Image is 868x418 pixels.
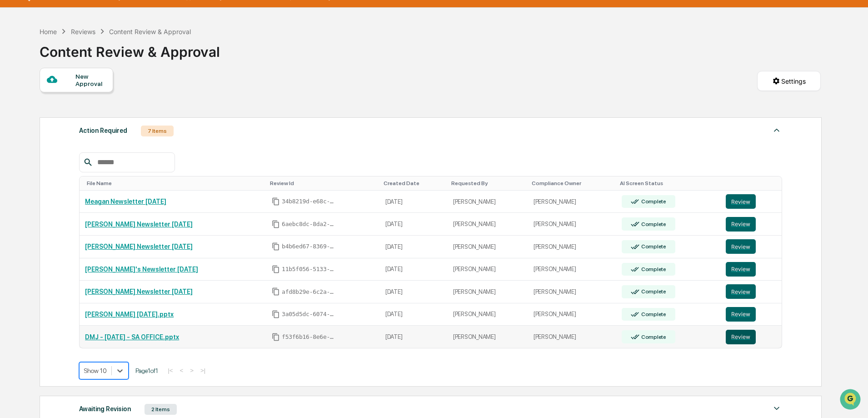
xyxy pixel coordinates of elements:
span: Copy Id [272,265,280,273]
button: Review [726,217,756,232]
button: Review [726,194,756,209]
td: [DATE] [380,326,448,348]
div: Awaiting Revision [79,403,131,415]
button: > [187,367,196,374]
a: Review [726,262,777,277]
a: 🖐️Preclearance [5,111,62,127]
div: Complete [639,266,666,272]
span: 3a05d5dc-6074-421f-9773-869aec0943e6 [282,311,336,318]
a: Review [726,307,777,322]
div: Complete [639,243,666,250]
div: 7 Items [141,126,174,136]
td: [PERSON_NAME] [448,191,528,213]
span: Copy Id [272,197,280,206]
div: Complete [639,221,666,227]
td: [PERSON_NAME] [448,281,528,303]
span: 6aebc8dc-8da2-45ab-b126-cf05745496b8 [282,221,336,228]
td: [PERSON_NAME] [448,213,528,236]
a: 🗄️Attestations [62,111,116,127]
button: Review [726,262,756,277]
span: Attestations [75,115,113,124]
td: [DATE] [380,236,448,258]
div: Action Required [79,125,127,136]
div: Toggle SortBy [451,180,524,186]
span: Copy Id [272,242,280,251]
span: afd8b29e-6c2a-4da8-9e9b-9e341ce3dc3a [282,288,336,296]
div: We're available if you need us! [31,79,115,86]
div: Complete [639,311,666,317]
a: [PERSON_NAME] [DATE].pptx [85,311,174,318]
div: Reviews [71,28,95,35]
span: 34b8219d-e68c-43d3-b5fa-e17ec5667c8a [282,198,336,205]
div: Home [40,28,57,35]
a: Powered byPylon [64,154,110,161]
td: [PERSON_NAME] [528,281,616,303]
td: [DATE] [380,303,448,326]
span: Page 1 of 1 [135,367,158,374]
td: [PERSON_NAME] [448,303,528,326]
div: Toggle SortBy [532,180,613,186]
td: [PERSON_NAME] [528,258,616,281]
img: 1746055101610-c473b297-6a78-478c-a979-82029cc54cd1 [9,70,25,86]
div: Toggle SortBy [620,180,717,186]
button: Settings [757,71,821,91]
button: Review [726,284,756,299]
div: Toggle SortBy [87,180,263,186]
a: Meagan Newsletter [DATE] [85,198,166,205]
button: Review [726,239,756,254]
button: < [177,367,186,374]
td: [PERSON_NAME] [528,326,616,348]
span: Data Lookup [18,132,57,141]
a: [PERSON_NAME]'s Newsletter [DATE] [85,266,198,273]
span: f53f6b16-8e6e-454f-8535-547cc065efc5 [282,333,336,341]
span: Copy Id [272,310,280,318]
div: 🗄️ [66,116,73,123]
img: caret [771,125,782,136]
div: 2 Items [145,404,177,415]
div: Complete [639,198,666,205]
span: 11b5f056-5133-46a5-9f11-48d5e6f28ac4 [282,266,336,273]
td: [PERSON_NAME] [528,213,616,236]
td: [PERSON_NAME] [448,236,528,258]
td: [PERSON_NAME] [528,236,616,258]
img: caret [771,403,782,414]
td: [PERSON_NAME] [448,326,528,348]
button: |< [165,367,175,374]
span: Pylon [90,154,110,161]
a: Review [726,194,777,209]
div: Content Review & Approval [40,36,220,60]
span: Copy Id [272,287,280,296]
div: Complete [639,288,666,295]
div: Start new chat [31,70,149,79]
iframe: Open customer support [839,388,863,413]
td: [DATE] [380,281,448,303]
div: Content Review & Approval [109,28,191,35]
td: [DATE] [380,191,448,213]
a: [PERSON_NAME] Newsletter [DATE] [85,221,193,228]
div: 🖐️ [9,116,16,123]
button: Review [726,330,756,344]
span: Copy Id [272,333,280,341]
td: [PERSON_NAME] [528,191,616,213]
button: Review [726,307,756,322]
button: Start new chat [155,72,165,83]
div: 🔎 [9,133,16,140]
div: Toggle SortBy [384,180,444,186]
p: How can we help? [9,19,165,34]
td: [DATE] [380,213,448,236]
a: 🔎Data Lookup [5,128,61,145]
a: [PERSON_NAME] Newsletter [DATE] [85,288,193,295]
a: [PERSON_NAME] Newsletter [DATE] [85,243,193,250]
td: [DATE] [380,258,448,281]
div: Toggle SortBy [270,180,376,186]
a: Review [726,239,777,254]
td: [PERSON_NAME] [528,303,616,326]
div: New Approval [75,73,106,87]
span: Copy Id [272,220,280,228]
span: Preclearance [18,115,59,124]
span: b4b6ed67-8369-4b60-a302-f4e699b9d0cc [282,243,336,250]
div: Toggle SortBy [728,180,778,186]
a: DMJ - [DATE] - SA OFFICE.pptx [85,333,179,341]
